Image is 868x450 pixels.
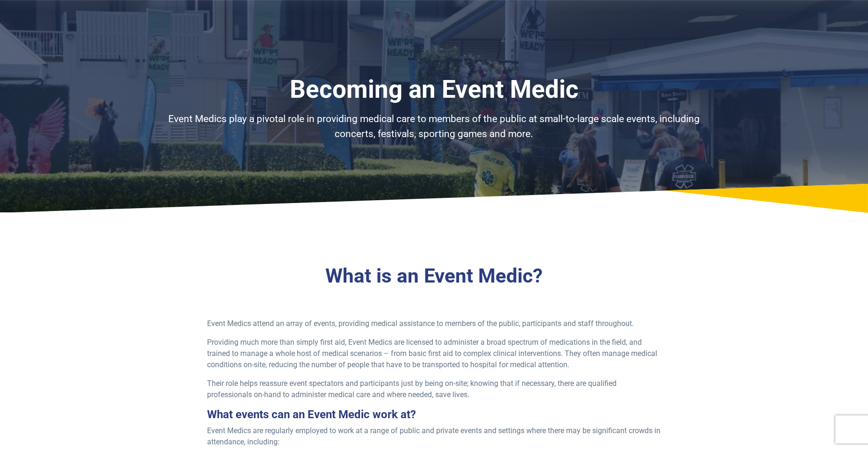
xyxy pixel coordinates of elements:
p: Event Medics attend an array of events, providing medical assistance to members of the public, pa... [207,318,661,329]
h3: What is an Event Medic? [161,264,708,288]
p: Providing much more than simply first aid, Event Medics are licensed to administer a broad spectr... [207,337,661,370]
p: Event Medics are regularly employed to work at a range of public and private events and settings ... [207,425,661,448]
p: Their role helps reassure event spectators and participants just by being on-site; knowing that i... [207,378,661,400]
h1: Becoming an Event Medic [161,75,708,104]
p: Event Medics play a pivotal role in providing medical care to members of the public at small-to-l... [161,112,708,141]
h3: What events can an Event Medic work at? [207,408,661,421]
